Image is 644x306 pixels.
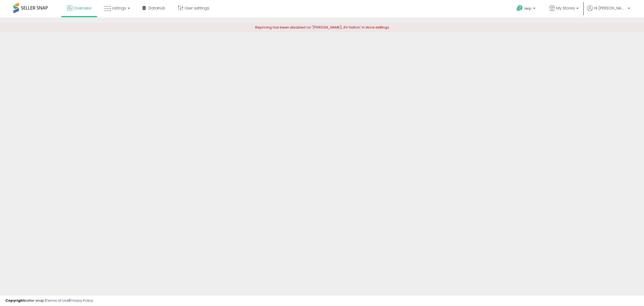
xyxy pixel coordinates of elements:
a: Help [512,1,541,17]
span: Listings [112,5,126,11]
a: Hi [PERSON_NAME] [587,5,630,17]
span: DataHub [148,5,165,11]
span: Repricing has been disabled on '[PERSON_NAME], AV Nation' in store settings [255,25,389,30]
span: Help [524,6,532,11]
span: My Stores [556,5,575,11]
i: Get Help [516,5,523,12]
span: Overview [74,5,91,11]
span: Hi [PERSON_NAME] [594,5,626,11]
